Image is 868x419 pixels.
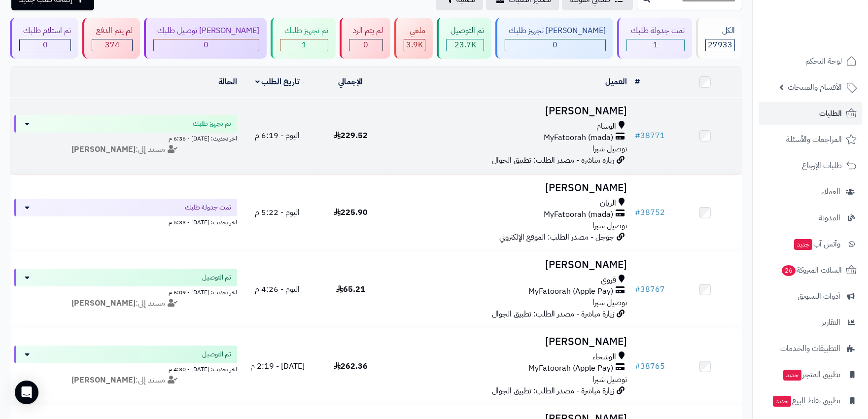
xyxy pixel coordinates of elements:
strong: [PERSON_NAME] [71,374,136,386]
span: جديد [773,396,791,407]
span: 1 [653,39,658,51]
a: تطبيق نقاط البيعجديد [759,389,862,413]
span: MyFatoorah (mada) [544,209,613,220]
span: تم التوصيل [202,349,231,359]
div: 1 [280,39,327,51]
div: مسند إلى: [7,375,244,386]
span: # [635,283,640,295]
div: 0 [349,39,382,51]
div: مسند إلى: [7,298,244,309]
span: تمت جدولة طلبك [185,203,231,212]
a: لوحة التحكم [759,49,862,73]
div: 0 [20,39,70,51]
span: التطبيقات والخدمات [780,342,840,355]
a: وآتس آبجديد [759,232,862,256]
span: # [635,130,640,141]
div: Open Intercom Messenger [15,381,38,404]
a: تمت جدولة طلبك 1 [615,18,694,59]
span: زيارة مباشرة - مصدر الطلب: تطبيق الجوال [492,308,614,320]
a: الحالة [218,76,237,88]
div: 1 [627,39,684,51]
span: الوشحاء [592,351,616,363]
div: تمت جدولة طلبك [626,25,684,36]
span: 0 [43,39,48,51]
span: 229.52 [334,130,368,141]
span: السلات المتروكة [781,263,842,277]
span: 262.36 [334,360,368,372]
a: العميل [605,76,627,88]
div: 374 [92,39,132,51]
span: أدوات التسويق [798,289,840,303]
span: 27933 [708,39,732,51]
a: المراجعات والأسئلة [759,128,862,151]
a: [PERSON_NAME] توصيل طلبك 0 [142,18,269,59]
a: [PERSON_NAME] تجهيز طلبك 0 [493,18,615,59]
span: توصيل شبرا [592,297,627,309]
div: تم تجهيز طلبك [280,25,328,36]
span: 0 [553,39,557,51]
div: تم استلام طلبك [19,25,71,36]
span: 65.21 [336,283,365,295]
span: MyFatoorah (mada) [544,132,613,143]
a: الإجمالي [338,76,363,88]
span: 0 [204,39,208,51]
div: لم يتم الدفع [92,25,132,36]
span: قروى [601,275,616,286]
a: #38771 [635,130,665,141]
div: لم يتم الرد [349,25,383,36]
div: [PERSON_NAME] توصيل طلبك [153,25,259,36]
a: لم يتم الرد 0 [338,18,392,59]
div: [PERSON_NAME] تجهيز طلبك [505,25,606,36]
a: السلات المتروكة26 [759,258,862,282]
a: #38767 [635,283,665,295]
span: العملاء [821,185,840,199]
span: تم تجهيز طلبك [193,119,231,129]
span: تطبيق نقاط البيع [772,394,840,408]
div: 0 [154,39,259,51]
a: تم تجهيز طلبك 1 [269,18,337,59]
a: الكل27933 [694,18,744,59]
div: ملغي [404,25,425,36]
span: وآتس آب [793,237,840,251]
h3: [PERSON_NAME] [391,105,626,117]
span: تطبيق المتجر [782,368,840,382]
span: جديد [783,370,801,381]
span: اليوم - 5:22 م [255,207,300,218]
strong: [PERSON_NAME] [71,297,136,309]
span: توصيل شبرا [592,220,627,232]
span: الطلبات [819,106,842,120]
span: # [635,360,640,372]
a: #38752 [635,207,665,218]
span: 23.7K [454,39,476,51]
div: تم التوصيل [446,25,484,36]
div: مسند إلى: [7,144,244,155]
span: زيارة مباشرة - مصدر الطلب: تطبيق الجوال [492,154,614,166]
span: 0 [363,39,368,51]
h3: [PERSON_NAME] [391,182,626,194]
a: الطلبات [759,102,862,125]
span: الأقسام والمنتجات [788,80,842,94]
span: المراجعات والأسئلة [786,133,842,146]
h3: [PERSON_NAME] [391,259,626,271]
span: طلبات الإرجاع [802,159,842,173]
span: جوجل - مصدر الطلب: الموقع الإلكتروني [499,231,614,243]
span: لوحة التحكم [805,54,842,68]
a: المدونة [759,206,862,230]
span: 26 [781,265,796,276]
div: اخر تحديث: [DATE] - 5:33 م [14,216,237,227]
a: تم التوصيل 23.7K [435,18,493,59]
div: اخر تحديث: [DATE] - 6:36 م [14,133,237,143]
a: التطبيقات والخدمات [759,337,862,360]
span: زيارة مباشرة - مصدر الطلب: تطبيق الجوال [492,385,614,397]
span: توصيل شبرا [592,143,627,155]
div: اخر تحديث: [DATE] - 4:30 م [14,363,237,374]
span: MyFatoorah (Apple Pay) [528,363,613,374]
span: الريان [600,198,616,209]
h3: [PERSON_NAME] [391,336,626,348]
span: المدونة [819,211,840,225]
span: تم التوصيل [202,273,231,282]
span: التقارير [822,315,840,329]
div: 23706 [447,39,483,51]
strong: [PERSON_NAME] [71,143,136,155]
a: ملغي 3.9K [392,18,435,59]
